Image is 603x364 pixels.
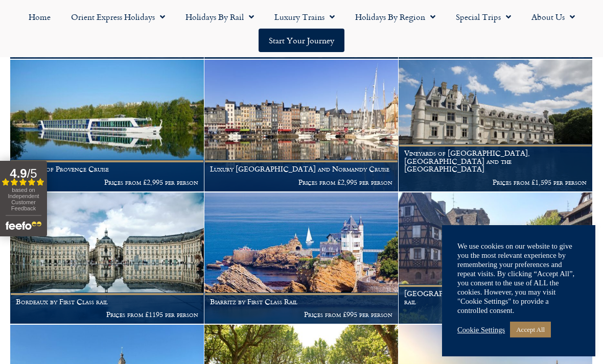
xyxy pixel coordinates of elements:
[521,5,585,29] a: About Us
[345,5,446,29] a: Holidays by Region
[259,29,344,52] a: Start your Journey
[404,149,587,173] h1: Vineyards of [GEOGRAPHIC_DATA], [GEOGRAPHIC_DATA] and the [GEOGRAPHIC_DATA]
[404,310,587,319] p: Price from £895 per person
[18,5,61,29] a: Home
[210,298,392,306] h1: Biarritz by First Class Rail
[399,192,593,325] a: [GEOGRAPHIC_DATA] & the Alsace by First Class rail Price from £895 per person
[457,325,505,334] a: Cookie Settings
[210,178,392,186] p: Prices from £2,995 per person
[5,5,598,52] nav: Menu
[510,322,551,337] a: Accept All
[16,165,198,173] h1: Colours of Provence Cruise
[210,310,392,319] p: Prices from £995 per person
[61,5,175,29] a: Orient Express Holidays
[264,5,345,29] a: Luxury Trains
[16,310,198,319] p: Prices from £1195 per person
[10,192,204,325] a: Bordeaux by First Class rail Prices from £1195 per person
[457,241,580,315] div: We use cookies on our website to give you the most relevant experience by remembering your prefer...
[204,60,399,192] a: Luxury [GEOGRAPHIC_DATA] and Normandy Cruise Prices from £2,995 per person
[399,60,593,192] a: Vineyards of [GEOGRAPHIC_DATA], [GEOGRAPHIC_DATA] and the [GEOGRAPHIC_DATA] Prices from £1,595 pe...
[204,192,399,325] a: Biarritz by First Class Rail Prices from £995 per person
[446,5,521,29] a: Special Trips
[210,165,392,173] h1: Luxury [GEOGRAPHIC_DATA] and Normandy Cruise
[404,178,587,186] p: Prices from £1,595 per person
[16,178,198,186] p: Prices from £2,995 per person
[404,289,587,306] h1: [GEOGRAPHIC_DATA] & the Alsace by First Class rail
[16,298,198,306] h1: Bordeaux by First Class rail
[10,60,204,192] a: Colours of Provence Cruise Prices from £2,995 per person
[175,5,264,29] a: Holidays by Rail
